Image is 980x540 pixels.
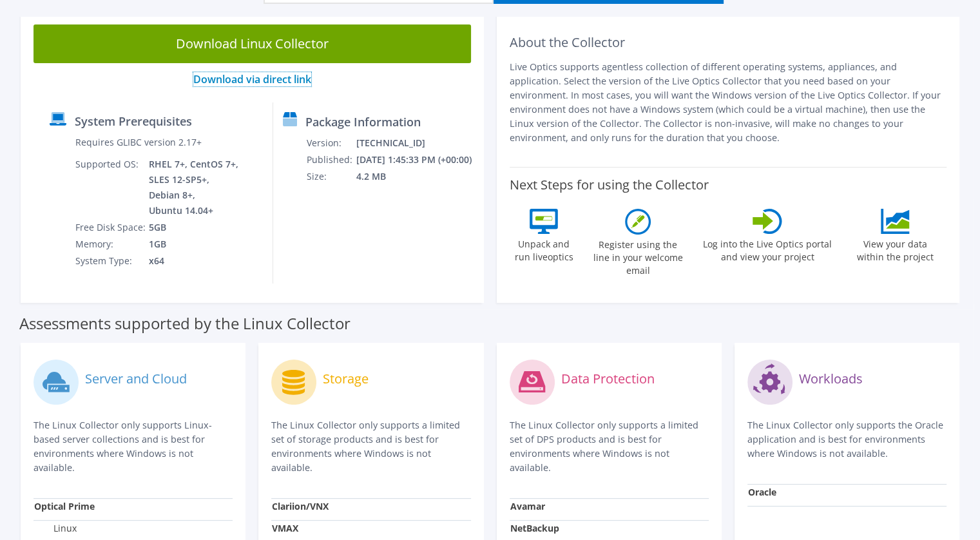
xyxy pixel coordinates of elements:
[356,168,478,185] td: 4.2 MB
[148,156,241,219] td: RHEL 7+, CentOS 7+, SLES 12-SP5+, Debian 8+, Ubuntu 14.04+
[747,418,946,461] p: The Linux Collector only supports the Oracle application and is best for environments where Windo...
[75,136,202,149] label: Requires GLIBC version 2.17+
[590,235,686,277] label: Register using the line in your welcome email
[748,486,776,498] strong: Oracle
[75,219,148,236] td: Free Disk Space:
[34,24,471,63] a: Download Linux Collector
[306,135,356,151] td: Version:
[271,418,470,475] p: The Linux Collector only supports a limited set of storage products and is best for environments ...
[799,372,863,385] label: Workloads
[849,234,941,264] label: View your data within the project
[510,500,545,512] strong: Avamar
[34,522,77,535] label: Linux
[34,418,233,475] p: The Linux Collector only supports Linux-based server collections and is best for environments whe...
[702,234,832,264] label: Log into the Live Optics portal and view your project
[148,219,241,236] td: 5GB
[85,372,187,385] label: Server and Cloud
[272,500,329,512] strong: Clariion/VNX
[356,151,478,168] td: [DATE] 1:45:33 PM (+00:00)
[75,115,192,128] label: System Prerequisites
[510,60,947,145] p: Live Optics supports agentless collection of different operating systems, appliances, and applica...
[510,35,947,50] h2: About the Collector
[148,236,241,253] td: 1GB
[561,372,655,385] label: Data Protection
[148,253,241,269] td: x64
[305,115,421,128] label: Package Information
[75,156,148,219] td: Supported OS:
[510,522,559,534] strong: NetBackup
[19,317,351,330] label: Assessments supported by the Linux Collector
[510,418,709,475] p: The Linux Collector only supports a limited set of DPS products and is best for environments wher...
[514,234,573,264] label: Unpack and run liveoptics
[272,522,298,534] strong: VMAX
[34,500,95,512] strong: Optical Prime
[193,72,311,86] a: Download via direct link
[75,253,148,269] td: System Type:
[356,135,478,151] td: [TECHNICAL_ID]
[306,151,356,168] td: Published:
[306,168,356,185] td: Size:
[510,177,709,193] label: Next Steps for using the Collector
[323,372,369,385] label: Storage
[75,236,148,253] td: Memory:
